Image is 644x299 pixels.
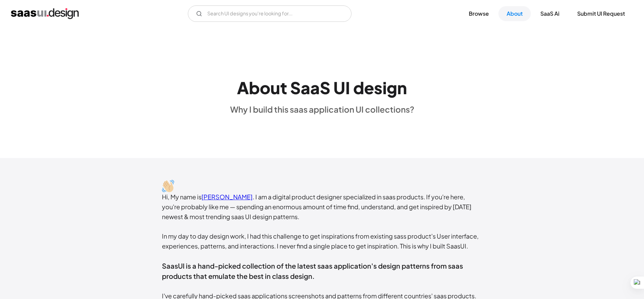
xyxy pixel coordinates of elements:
[230,104,414,114] div: Why I build this saas application UI collections?
[532,6,568,21] a: SaaS Ai
[569,6,633,21] a: Submit UI Request
[201,193,253,201] a: [PERSON_NAME]
[237,78,407,98] h1: About SaaS UI design
[188,5,351,22] input: Search UI designs you're looking for...
[11,8,79,19] a: home
[461,6,497,21] a: Browse
[162,261,463,280] span: SaasUI is a hand-picked collection of the latest saas application's design patterns from saas pro...
[188,5,351,22] form: Email Form
[498,6,531,21] a: About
